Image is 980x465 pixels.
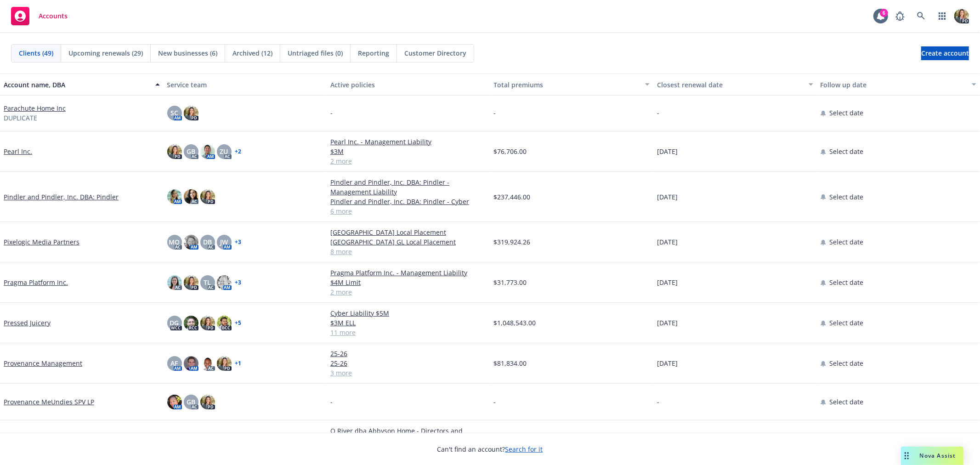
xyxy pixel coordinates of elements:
img: photo [217,316,232,330]
a: 25-26 [330,349,487,358]
span: Clients (49) [19,48,53,58]
a: Pearl Inc. [4,147,32,156]
img: photo [167,144,182,159]
span: $1,048,543.00 [494,318,536,328]
span: Untriaged files (0) [288,48,343,58]
span: AF [171,358,178,368]
div: Account name, DBA [4,80,150,90]
span: Select date [830,108,864,118]
a: 2 more [330,287,487,297]
span: [DATE] [657,147,678,156]
span: $81,834.00 [494,358,527,368]
a: 8 more [330,247,487,256]
a: Parachute Home Inc [4,103,66,113]
div: Drag to move [901,447,912,465]
span: $237,446.00 [494,192,531,202]
div: Total premiums [494,80,640,90]
span: - [330,397,333,407]
span: [DATE] [657,318,678,328]
a: Switch app [933,7,952,25]
div: Closest renewal date [657,80,803,90]
a: Pragma Platform Inc. [4,278,68,287]
button: Total premiums [490,74,654,96]
span: [DATE] [657,237,678,247]
img: photo [200,316,215,330]
img: photo [167,275,182,290]
span: Can't find an account? [437,444,543,454]
span: $31,773.00 [494,278,527,287]
a: Cyber Liability $5M [330,308,487,318]
span: TL [204,278,211,287]
span: - [330,108,333,118]
div: Follow up date [821,80,967,90]
img: photo [184,275,198,290]
span: Nova Assist [920,452,956,459]
img: photo [200,144,215,159]
span: GB [187,147,195,156]
button: Service team [164,74,327,96]
span: [DATE] [657,192,678,202]
span: - [494,397,496,407]
a: Pindler and Pindler, Inc. DBA: Pindler - Management Liability [330,177,487,197]
span: Upcoming renewals (29) [68,48,143,58]
span: ZU [220,147,228,156]
a: 11 more [330,328,487,337]
img: photo [167,189,182,204]
a: Create account [921,46,969,60]
a: Q River dba Abbyson Home - Directors and Officers - Side A DIC [330,426,487,445]
span: Customer Directory [404,48,466,58]
img: photo [184,106,198,120]
span: Archived (12) [232,48,272,58]
span: - [657,397,659,407]
span: [DATE] [657,278,678,287]
button: Nova Assist [901,447,963,465]
a: 25-26 [330,358,487,368]
span: Select date [830,358,864,368]
span: $319,924.26 [494,237,531,247]
a: + 2 [235,149,242,154]
button: Closest renewal date [653,74,817,96]
img: photo [200,356,215,371]
img: photo [954,9,969,23]
a: + 3 [235,280,242,285]
img: photo [184,316,198,330]
span: DUPLICATE [4,113,37,123]
span: [DATE] [657,358,678,368]
span: DB [203,237,212,247]
span: SC [170,108,178,118]
a: $3M ELL [330,318,487,328]
a: Pearl Inc. - Management Liability [330,137,487,147]
a: Pragma Platform Inc. - Management Liability [330,268,487,278]
a: + 1 [235,361,242,366]
a: [GEOGRAPHIC_DATA] Local Placement [330,227,487,237]
span: Select date [830,192,864,202]
img: photo [217,275,232,290]
span: Select date [830,318,864,328]
a: $3M [330,147,487,156]
a: Pixelogic Media Partners [4,237,79,247]
a: Provenance MeUndies SPV LP [4,397,94,407]
span: JW [220,237,228,247]
a: Provenance Management [4,358,82,368]
a: + 5 [235,320,242,326]
span: $76,706.00 [494,147,527,156]
img: photo [184,235,198,250]
a: Search [912,7,930,25]
img: photo [200,395,215,409]
div: Service team [167,80,323,90]
a: 6 more [330,206,487,216]
a: 3 more [330,368,487,378]
span: MQ [169,237,180,247]
a: $4M Limit [330,278,487,287]
a: Pindler and Pindler, Inc. DBA: Pindler - Cyber [330,197,487,206]
a: Pindler and Pindler, Inc. DBA: Pindler [4,192,119,202]
span: Select date [830,147,864,156]
span: - [494,108,496,118]
a: Search for it [505,445,543,454]
img: photo [167,395,182,409]
img: photo [200,189,215,204]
